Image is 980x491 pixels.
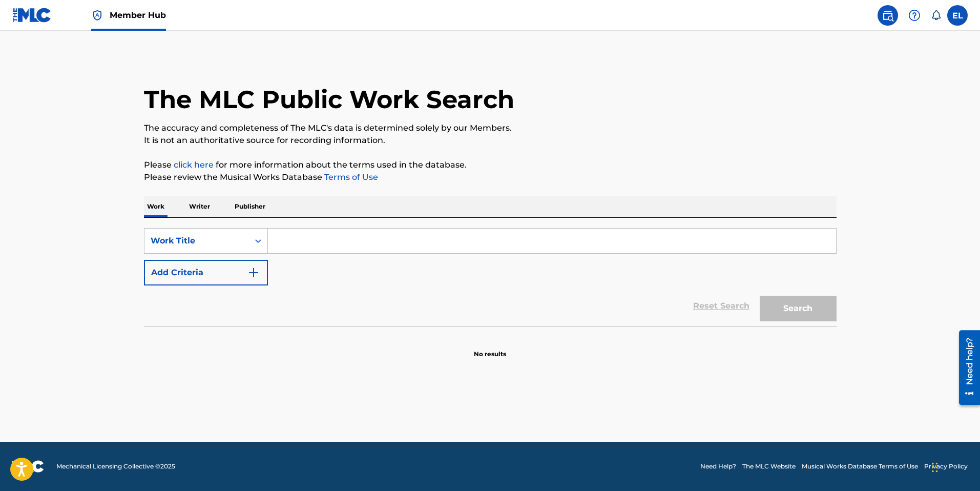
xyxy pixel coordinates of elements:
[904,5,925,26] div: Help
[110,9,166,21] span: Member Hub
[144,228,837,326] form: Search Form
[144,196,168,217] p: Work
[144,134,837,147] p: It is not an authoritative source for recording information.
[12,460,44,473] img: logo
[908,9,921,22] img: help
[144,260,268,285] button: Add Criteria
[932,452,938,483] div: Drag
[56,462,175,471] span: Mechanical Licensing Collective © 2025
[947,5,968,26] div: User Menu
[144,171,837,183] p: Please review the Musical Works Database
[700,462,736,471] a: Need Help?
[924,462,968,471] a: Privacy Policy
[322,172,378,182] a: Terms of Use
[878,5,898,26] a: Public Search
[174,160,214,170] a: click here
[247,267,260,279] img: 9d2ae6d4665cec9f34b9.svg
[144,122,837,134] p: The accuracy and completeness of The MLC's data is determined solely by our Members.
[91,9,103,22] img: Top Rightsholder
[742,462,796,471] a: The MLC Website
[151,235,243,247] div: Work Title
[802,462,918,471] a: Musical Works Database Terms of Use
[474,337,506,359] p: No results
[951,326,980,409] iframe: Resource Center
[931,10,941,21] div: Notifications
[232,196,268,217] p: Publisher
[882,9,894,22] img: search
[929,442,980,491] iframe: Chat Widget
[12,8,52,23] img: MLC Logo
[186,196,213,217] p: Writer
[144,159,837,171] p: Please for more information about the terms used in the database.
[144,84,514,115] h1: The MLC Public Work Search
